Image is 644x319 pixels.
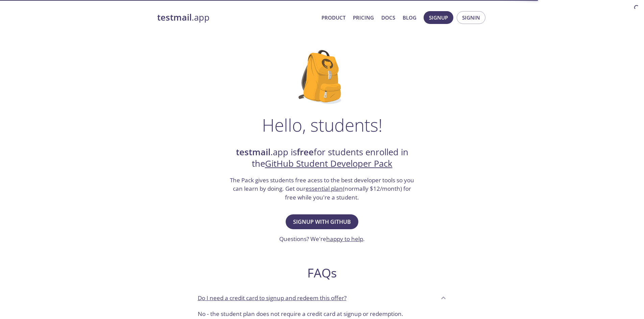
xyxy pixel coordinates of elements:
a: happy to help [326,235,363,243]
a: Pricing [353,13,374,22]
span: Signup with GitHub [293,217,351,227]
button: Signin [457,11,485,24]
span: Signin [462,13,480,22]
a: testmail.app [157,12,316,23]
strong: free [297,146,314,158]
h2: .app is for students enrolled in the [229,147,415,170]
h2: FAQs [192,265,452,281]
div: Do I need a credit card to signup and redeem this offer? [192,289,452,307]
a: Docs [381,13,395,22]
span: Signup [429,13,448,22]
strong: testmail [157,11,192,23]
button: Signup [424,11,453,24]
strong: testmail [236,146,270,158]
p: Do I need a credit card to signup and redeem this offer? [198,294,347,302]
h3: The Pack gives students free acess to the best developer tools so you can learn by doing. Get our... [229,176,415,202]
h3: Questions? We're . [279,235,365,243]
a: essential plan [306,185,343,192]
button: Signup with GitHub [286,214,358,229]
a: Product [321,13,345,22]
h1: Hello, students! [262,115,382,135]
p: No - the student plan does not require a credit card at signup or redemption. [198,310,447,318]
a: Blog [403,13,416,22]
img: github-student-backpack.png [299,50,345,104]
a: GitHub Student Developer Pack [265,158,392,169]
